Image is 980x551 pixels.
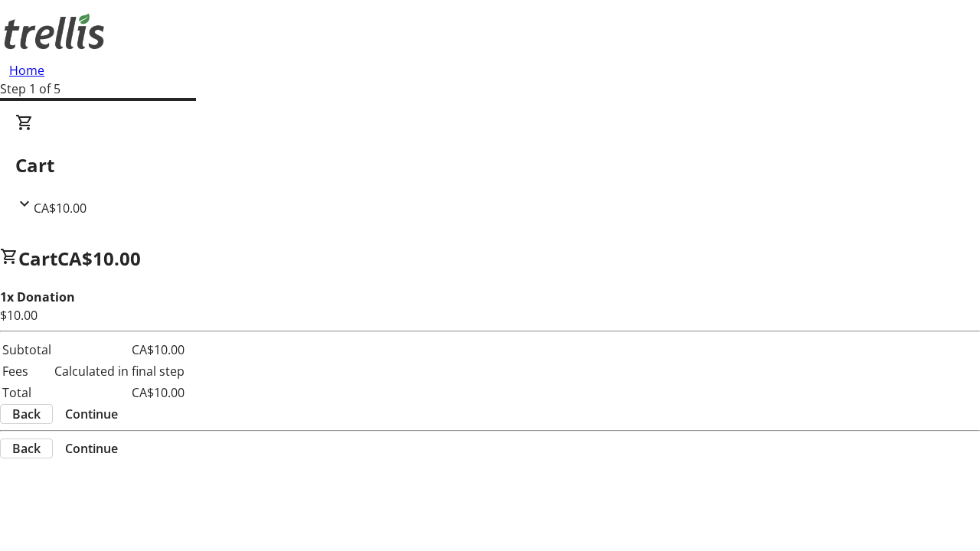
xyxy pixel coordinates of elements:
[54,340,185,360] td: CA$10.00
[15,152,965,179] h2: Cart
[12,439,41,458] span: Back
[54,383,185,403] td: CA$10.00
[18,246,57,271] span: Cart
[53,439,130,458] button: Continue
[15,113,965,217] div: CartCA$10.00
[57,246,141,271] span: CA$10.00
[2,361,52,381] td: Fees
[65,405,118,423] span: Continue
[53,405,130,423] button: Continue
[54,361,185,381] td: Calculated in final step
[34,200,87,217] span: CA$10.00
[2,340,52,360] td: Subtotal
[65,439,118,458] span: Continue
[2,383,52,403] td: Total
[12,405,41,423] span: Back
